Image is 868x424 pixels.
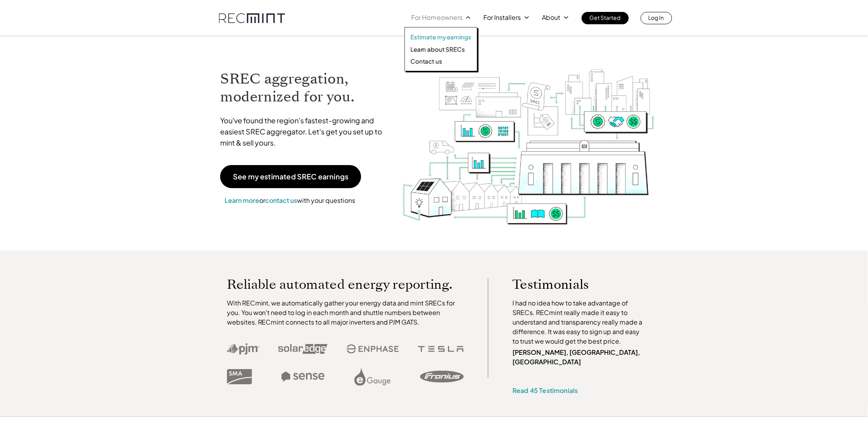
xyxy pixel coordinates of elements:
p: With RECmint, we automatically gather your energy data and mint SRECs for you. You won't need to ... [227,298,464,327]
a: Estimate my earnings [411,33,471,41]
p: See my estimated SREC earnings [233,173,348,180]
p: Reliable automated energy reporting. [227,278,464,290]
p: For Installers [484,12,521,23]
p: Log In [649,12,664,23]
img: RECmint value cycle [402,48,656,227]
p: Testimonials [512,278,631,290]
a: Read 45 Testimonials [512,386,578,395]
a: Learn about SRECs [411,45,471,53]
p: [PERSON_NAME], [GEOGRAPHIC_DATA], [GEOGRAPHIC_DATA] [512,348,646,367]
p: or with your questions [220,195,360,206]
p: Learn about SRECs [411,45,465,53]
a: Get Started [582,12,629,24]
p: Get Started [590,12,621,23]
a: Learn more [225,196,259,204]
a: contact us [265,196,297,204]
p: Contact us [411,57,442,65]
p: You've found the region's fastest-growing and easiest SREC aggregator. Let's get you set up to mi... [220,115,390,148]
a: See my estimated SREC earnings [220,165,361,188]
a: Contact us [411,57,471,65]
h1: SREC aggregation, modernized for you. [220,70,390,106]
p: I had no idea how to take advantage of SRECs. RECmint really made it easy to understand and trans... [512,298,646,346]
p: About [542,12,561,23]
p: For Homeowners [411,12,463,23]
a: Log In [641,12,672,24]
